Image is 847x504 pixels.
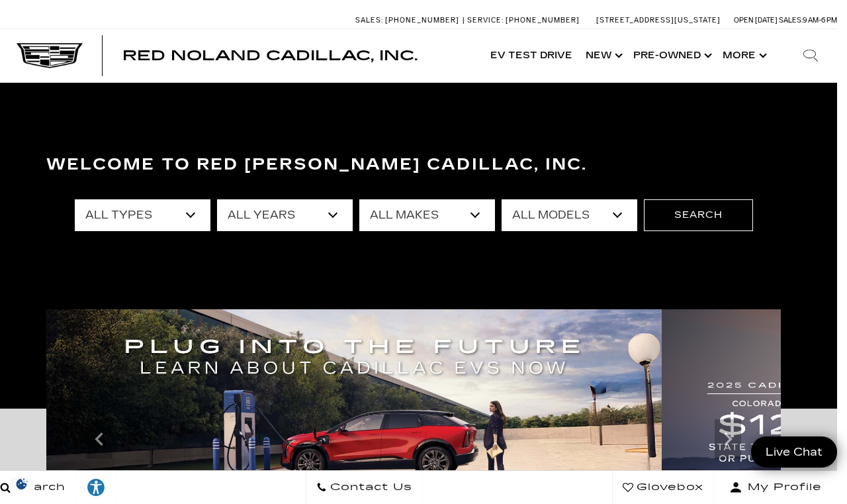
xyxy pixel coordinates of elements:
[75,199,210,231] select: Filter by type
[355,16,383,25] span: Sales:
[627,29,716,82] a: Pre-Owned
[385,16,459,25] span: [PHONE_NUMBER]
[86,419,112,459] div: Previous
[484,29,579,82] a: EV Test Drive
[359,199,495,231] select: Filter by make
[467,16,504,25] span: Service:
[76,478,116,497] div: Explore your accessibility options
[734,16,778,25] span: Open [DATE]
[355,17,463,24] a: Sales: [PHONE_NUMBER]
[742,478,822,497] span: My Profile
[579,29,627,82] a: New
[7,477,37,491] section: Click to Open Cookie Consent Modal
[217,199,353,231] select: Filter by year
[17,43,83,68] img: Cadillac Dark Logo with Cadillac White Text
[122,48,418,64] span: Red Noland Cadillac, Inc.
[76,471,116,504] a: Explore your accessibility options
[751,436,837,468] a: Live Chat
[306,471,423,504] a: Contact Us
[716,29,771,82] button: More
[633,478,703,497] span: Glovebox
[327,478,412,497] span: Contact Us
[56,210,57,211] a: Accessible Carousel
[779,16,803,25] span: Sales:
[715,419,741,459] div: Next
[644,199,753,231] button: Search
[759,444,829,460] span: Live Chat
[7,477,37,491] img: Opt-Out Icon
[612,471,714,504] a: Glovebox
[596,16,721,25] a: [STREET_ADDRESS][US_STATE]
[803,16,837,25] span: 9 AM-6 PM
[463,17,583,24] a: Service: [PHONE_NUMBER]
[122,49,418,62] a: Red Noland Cadillac, Inc.
[714,471,837,504] button: Open user profile menu
[11,478,66,497] span: Search
[506,16,580,25] span: [PHONE_NUMBER]
[502,199,637,231] select: Filter by model
[46,152,781,178] h3: Welcome to Red [PERSON_NAME] Cadillac, Inc.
